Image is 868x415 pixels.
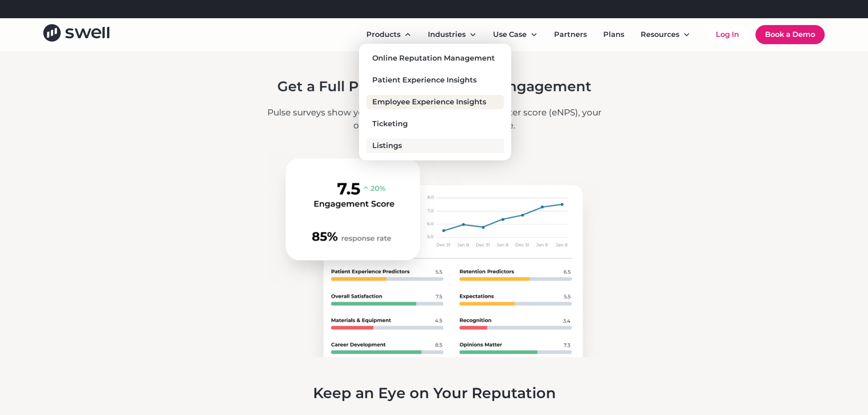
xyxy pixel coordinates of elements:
a: Partners [547,26,594,44]
a: Plans [596,26,632,44]
div: Listings [372,140,402,151]
a: Patient Experience Insights [366,73,504,87]
a: Employee Experience Insights [366,95,504,109]
div: Products [366,29,401,40]
div: Resources [633,26,698,44]
div: Ticketing [372,118,408,129]
a: Book a Demo [755,25,825,44]
div: Resources [641,29,679,40]
div: Industries [421,26,484,44]
div: Products [359,26,419,44]
nav: Products [359,44,511,160]
div: Use Case [486,26,545,44]
p: Pulse surveys show you things like employer net promoter score (eNPS), your overall engagement sc... [260,106,608,132]
div: Employee Experience Insights [372,97,486,108]
a: Ticketing [366,117,504,131]
div: Patient Experience Insights [372,75,477,86]
h4: Get a Full Picture of Employee Engagement [260,77,608,95]
a: Online Reputation Management [366,51,504,66]
div: Online Reputation Management [372,53,495,64]
a: Listings [366,138,504,153]
a: Log In [707,26,748,44]
a: home [43,24,109,45]
h4: Keep an Eye on Your Reputation [251,384,617,403]
div: Use Case [493,29,527,40]
div: Industries [428,29,466,40]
